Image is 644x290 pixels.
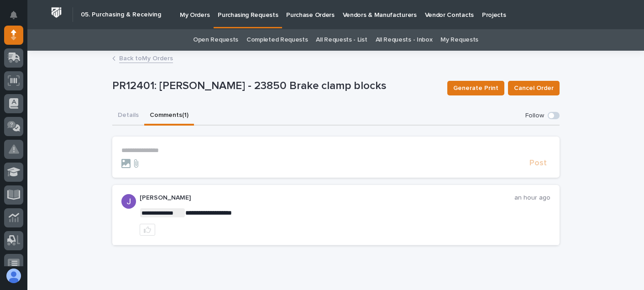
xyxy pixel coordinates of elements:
[144,106,194,126] button: Comments (1)
[447,81,504,95] button: Generate Print
[514,194,550,202] p: an hour ago
[4,266,23,285] button: users-avatar
[140,224,155,236] button: like this post
[508,81,560,95] button: Cancel Order
[529,158,547,169] span: Post
[316,29,367,51] a: All Requests - List
[514,83,554,94] span: Cancel Order
[453,83,498,94] span: Generate Print
[119,53,173,63] a: Back toMy Orders
[440,29,478,51] a: My Requests
[376,29,433,51] a: All Requests - Inbox
[112,106,144,126] button: Details
[246,29,308,51] a: Completed Requests
[121,194,136,209] img: AATXAJywsQtdZu1w-rz0-06ykoMAWJuusLdIj9kTasLJ=s96-c
[11,11,23,26] div: Notifications
[112,79,440,93] p: PR12401: [PERSON_NAME] - 23850 Brake clamp blocks
[526,158,550,169] button: Post
[48,4,65,21] img: Workspace Logo
[193,29,238,51] a: Open Requests
[140,194,514,202] p: [PERSON_NAME]
[81,11,161,19] h2: 05. Purchasing & Receiving
[4,5,23,25] button: Notifications
[525,112,544,120] p: Follow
